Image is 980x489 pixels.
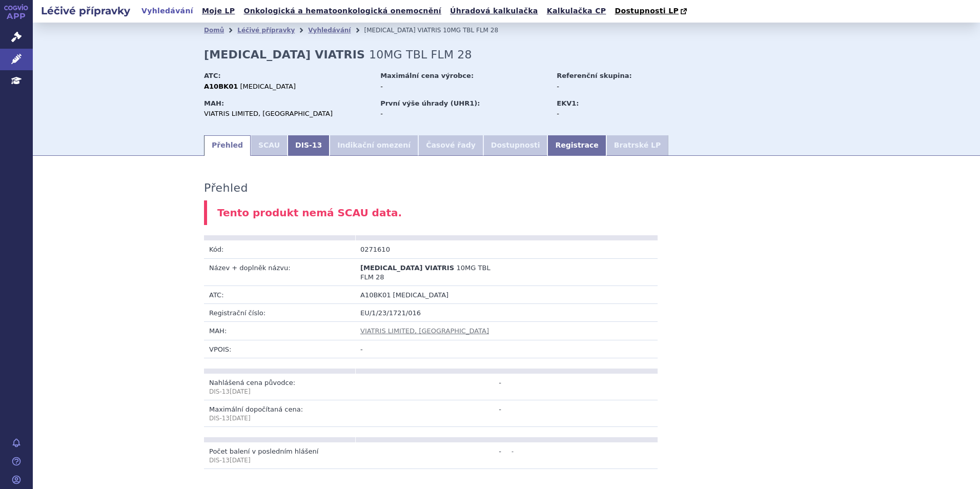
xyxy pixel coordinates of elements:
td: - [355,374,506,400]
strong: Referenční skupina: [557,72,631,79]
a: Vyhledávání [138,4,196,18]
td: Kód: [204,240,355,258]
strong: EKV1: [557,99,579,107]
td: Počet balení v posledním hlášení [204,442,355,469]
a: Dostupnosti LP [611,4,692,18]
td: Název + doplněk názvu: [204,258,355,286]
td: VPOIS: [204,340,355,358]
span: [MEDICAL_DATA] VIATRIS [364,27,441,34]
strong: Maximální cena výrobce: [380,72,474,79]
strong: A10BK01 [204,83,238,90]
a: Vyhledávání [308,27,351,34]
p: DIS-13 [209,414,350,423]
span: [DATE] [230,415,251,422]
a: DIS-13 [288,135,330,156]
strong: ATC: [204,72,221,79]
td: - [355,442,506,469]
td: Maximální dopočítaná cena: [204,400,355,426]
div: - [380,82,547,91]
a: VIATRIS LIMITED, [GEOGRAPHIC_DATA] [360,327,489,335]
a: Onkologická a hematoonkologická onemocnění [240,4,444,18]
td: Nahlášená cena původce: [204,374,355,400]
span: [MEDICAL_DATA] [240,83,296,90]
a: Kalkulačka CP [544,4,609,18]
a: Úhradová kalkulačka [447,4,541,18]
td: - [506,442,658,469]
span: 10MG TBL FLM 28 [369,48,472,61]
h3: Přehled [204,181,248,195]
h2: Léčivé přípravky [33,4,138,18]
p: DIS-13 [209,456,350,465]
td: - [355,340,658,358]
td: MAH: [204,322,355,340]
span: [MEDICAL_DATA] VIATRIS [360,264,454,272]
td: 0271610 [355,240,506,258]
td: ATC: [204,286,355,304]
td: EU/1/23/1721/016 [355,304,658,322]
span: [DATE] [230,388,251,395]
td: Registrační číslo: [204,304,355,322]
span: A10BK01 [360,291,391,299]
span: 10MG TBL FLM 28 [443,27,498,34]
a: Moje LP [199,4,238,18]
a: Registrace [547,135,606,156]
div: - [557,109,672,118]
span: [DATE] [230,457,251,464]
p: DIS-13 [209,388,350,396]
span: Dostupnosti LP [615,7,679,15]
strong: První výše úhrady (UHR1): [380,99,480,107]
span: [MEDICAL_DATA] [393,291,449,299]
a: Léčivé přípravky [237,27,295,34]
a: Přehled [204,135,251,156]
div: - [380,109,547,118]
a: Domů [204,27,224,34]
strong: [MEDICAL_DATA] VIATRIS [204,48,365,61]
div: Tento produkt nemá SCAU data. [204,200,809,226]
td: - [355,400,506,426]
span: 10MG TBL FLM 28 [360,264,491,281]
div: VIATRIS LIMITED, [GEOGRAPHIC_DATA] [204,109,371,118]
strong: MAH: [204,99,224,107]
div: - [557,82,672,91]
